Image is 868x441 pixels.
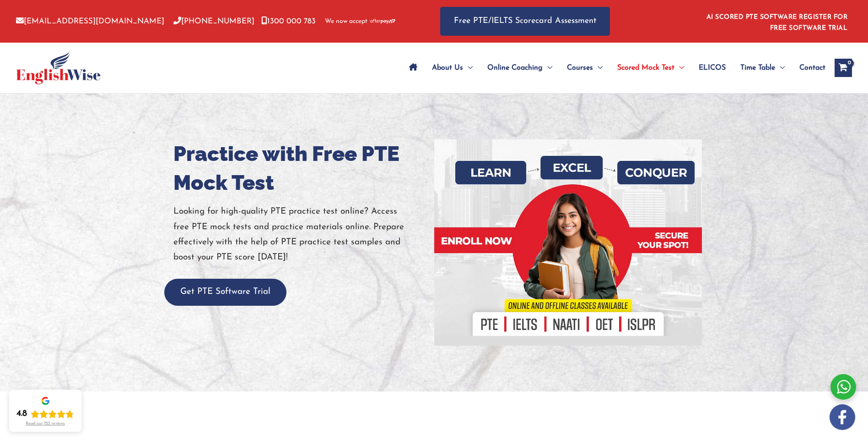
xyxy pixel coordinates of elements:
[402,52,825,84] nav: Site Navigation: Main Menu
[261,17,316,25] a: 1300 000 783
[699,52,726,84] span: ELICOS
[325,17,367,26] span: We now accept
[164,279,286,306] button: Get PTE Software Trial
[16,51,101,84] img: cropped-ew-logo
[792,52,825,84] a: Contact
[835,59,852,77] a: View Shopping Cart, empty
[706,14,848,32] a: AI SCORED PTE SOFTWARE REGISTER FOR FREE SOFTWARE TRIAL
[775,52,785,84] span: Menu Toggle
[16,17,164,25] a: [EMAIL_ADDRESS][DOMAIN_NAME]
[701,6,852,36] aside: Header Widget 1
[674,52,684,84] span: Menu Toggle
[425,52,480,84] a: About UsMenu Toggle
[617,52,674,84] span: Scored Mock Test
[432,52,463,84] span: About Us
[560,52,610,84] a: CoursesMenu Toggle
[463,52,473,84] span: Menu Toggle
[799,52,825,84] span: Contact
[487,52,543,84] span: Online Coaching
[593,52,603,84] span: Menu Toggle
[691,52,733,84] a: ELICOS
[16,408,74,419] div: Rating: 4.8 out of 5
[173,204,427,265] p: Looking for high-quality PTE practice test online? Access free PTE mock tests and practice materi...
[610,52,691,84] a: Scored Mock TestMenu Toggle
[164,287,286,296] a: Get PTE Software Trial
[567,52,593,84] span: Courses
[370,19,395,24] img: Afterpay-Logo
[480,52,560,84] a: Online CoachingMenu Toggle
[440,7,610,36] a: Free PTE/IELTS Scorecard Assessment
[830,404,855,430] img: white-facebook.png
[543,52,552,84] span: Menu Toggle
[26,421,65,426] div: Read our 723 reviews
[740,52,775,84] span: Time Table
[16,408,27,419] div: 4.8
[173,139,427,197] h1: Practice with Free PTE Mock Test
[733,52,792,84] a: Time TableMenu Toggle
[173,17,254,25] a: [PHONE_NUMBER]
